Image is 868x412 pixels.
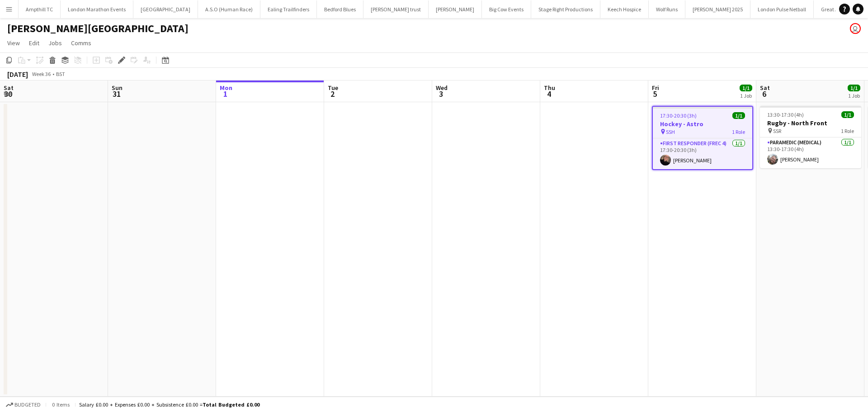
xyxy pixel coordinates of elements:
[48,39,62,47] span: Jobs
[732,128,745,135] span: 1 Role
[850,23,861,34] app-user-avatar: Mark Boobier
[133,0,198,18] button: [GEOGRAPHIC_DATA]
[61,0,133,18] button: London Marathon Events
[666,128,675,135] span: SSH
[760,137,861,168] app-card-role: Paramedic (Medical)1/113:30-17:30 (4h)[PERSON_NAME]
[653,120,752,128] h3: Hockey - Astro
[220,84,232,92] span: Mon
[652,106,753,170] app-job-card: 17:30-20:30 (3h)1/1Hockey - Astro SSH1 RoleFirst Responder (FREC 4)1/117:30-20:30 (3h)[PERSON_NAME]
[79,401,259,408] div: Salary £0.00 + Expenses £0.00 + Subsistence £0.00 =
[50,401,71,408] span: 0 items
[767,111,804,118] span: 13:30-17:30 (4h)
[429,0,482,18] button: [PERSON_NAME]
[29,39,39,47] span: Edit
[14,402,41,408] span: Budgeted
[260,0,317,18] button: Ealing Trailfinders
[328,84,338,92] span: Tue
[841,128,854,134] span: 1 Role
[19,0,61,18] button: Ampthill TC
[732,112,745,119] span: 1/1
[30,71,52,77] span: Week 36
[760,106,861,168] app-job-card: 13:30-17:30 (4h)1/1Rugby - North Front SSR1 RoleParamedic (Medical)1/113:30-17:30 (4h)[PERSON_NAME]
[750,0,814,18] button: London Pulse Netball
[544,84,555,92] span: Thu
[740,92,752,99] div: 1 Job
[317,0,363,18] button: Bedford Blues
[531,0,600,18] button: Stage Right Productions
[7,39,20,47] span: View
[25,37,43,49] a: Edit
[841,111,854,118] span: 1/1
[67,37,95,49] a: Comms
[203,401,259,408] span: Total Budgeted £0.00
[198,0,260,18] button: A.S.O (Human Race)
[773,128,781,134] span: SSR
[653,138,752,169] app-card-role: First Responder (FREC 4)1/117:30-20:30 (3h)[PERSON_NAME]
[112,84,123,92] span: Sun
[2,89,14,99] span: 30
[326,89,338,99] span: 2
[436,84,448,92] span: Wed
[660,112,697,119] span: 17:30-20:30 (3h)
[56,71,65,77] div: BST
[542,89,555,99] span: 4
[848,85,860,91] span: 1/1
[740,85,752,91] span: 1/1
[482,0,531,18] button: Big Cow Events
[45,37,66,49] a: Jobs
[760,119,861,127] h3: Rugby - North Front
[71,39,91,47] span: Comms
[7,22,189,35] h1: [PERSON_NAME][GEOGRAPHIC_DATA]
[363,0,429,18] button: [PERSON_NAME] trust
[652,84,659,92] span: Fri
[7,70,28,79] div: [DATE]
[434,89,448,99] span: 3
[649,0,685,18] button: Wolf Runs
[685,0,750,18] button: [PERSON_NAME] 2025
[5,400,42,410] button: Budgeted
[848,92,860,99] div: 1 Job
[760,84,770,92] span: Sat
[218,89,232,99] span: 1
[651,89,659,99] span: 5
[110,89,123,99] span: 31
[4,84,14,92] span: Sat
[4,37,24,49] a: View
[759,89,770,99] span: 6
[600,0,649,18] button: Keech Hospice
